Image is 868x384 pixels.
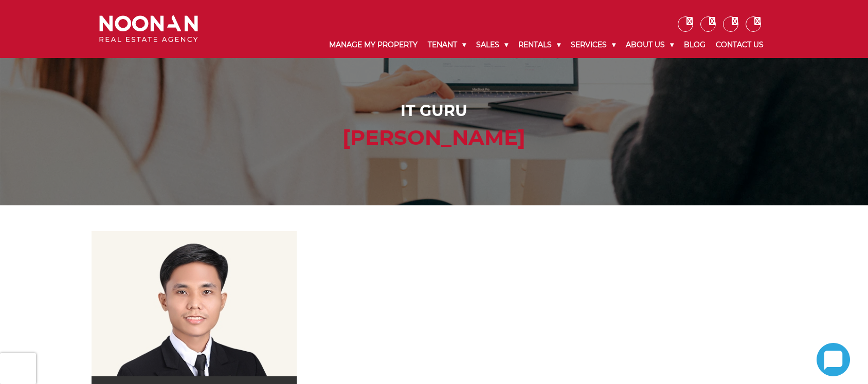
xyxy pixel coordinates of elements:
img: Jerico Saile [92,231,297,376]
a: Sales [471,32,513,58]
a: Rentals [513,32,566,58]
h1: IT Guru [102,102,767,120]
a: Tenant [423,32,471,58]
a: About Us [621,32,679,58]
h2: [PERSON_NAME] [102,125,767,150]
a: Contact Us [711,32,769,58]
a: Manage My Property [324,32,423,58]
a: Blog [679,32,711,58]
img: Noonan Real Estate Agency [99,15,198,43]
a: Services [566,32,621,58]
